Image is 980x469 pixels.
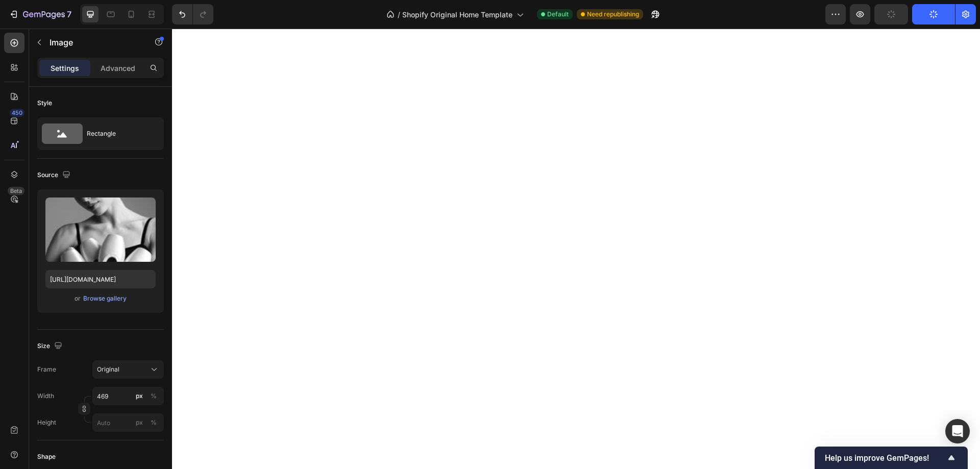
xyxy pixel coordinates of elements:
p: 7 [67,8,71,20]
span: Need republishing [587,10,639,19]
div: Browse gallery [83,294,127,303]
div: Shape [37,452,56,461]
button: Browse gallery [83,293,127,304]
span: Help us improve GemPages! [825,453,945,463]
div: Undo/Redo [172,4,213,24]
input: px% [92,413,164,432]
input: https://example.com/image.jpg [45,270,156,288]
img: preview-image [45,198,156,262]
span: or [75,292,81,305]
p: Advanced [101,63,135,73]
button: Show survey - Help us improve GemPages! [825,452,958,464]
span: / [398,9,400,20]
div: Size [37,339,64,353]
p: Image [50,36,136,48]
div: % [151,418,157,427]
div: 450 [10,109,24,117]
button: Original [92,360,164,379]
span: Original [97,365,119,374]
div: Beta [8,187,24,195]
div: px [136,391,143,401]
div: Source [37,168,72,182]
div: Open Intercom Messenger [945,419,970,443]
span: Shopify Original Home Template [402,9,512,20]
input: px% [92,387,164,405]
div: % [151,391,157,401]
div: Style [37,98,52,108]
div: Rectangle [87,122,149,145]
label: Width [37,391,54,401]
label: Frame [37,365,56,374]
button: px [148,416,160,429]
p: Settings [51,63,79,73]
button: % [133,390,145,402]
button: 7 [4,4,76,24]
iframe: Design area [172,29,980,469]
span: Default [547,10,569,19]
label: Height [37,418,56,427]
div: px [136,418,143,427]
button: px [148,390,160,402]
button: % [133,416,145,429]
